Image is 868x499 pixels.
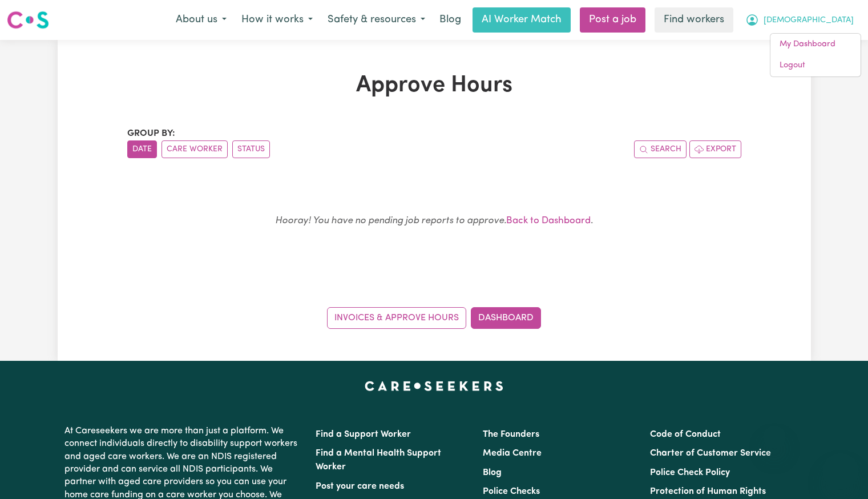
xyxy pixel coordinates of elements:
button: Export [689,140,741,158]
em: Hooray! You have no pending job reports to approve. [275,216,506,226]
a: My Dashboard [770,34,861,55]
a: Find a Mental Health Support Worker [316,449,441,472]
iframe: Button to launch messaging window [822,453,859,490]
a: The Founders [483,430,539,439]
small: . [275,216,593,226]
iframe: Close message [763,426,786,449]
div: My Account [770,33,861,77]
a: Police Check Policy [650,468,730,477]
a: Post a job [580,7,645,33]
button: How it works [234,8,320,32]
a: Find a Support Worker [316,430,411,439]
a: Post your care needs [316,482,404,491]
button: sort invoices by paid status [232,140,270,158]
a: Code of Conduct [650,430,721,439]
a: Police Checks [483,487,540,496]
button: My Account [738,8,861,32]
button: sort invoices by care worker [162,140,228,158]
button: sort invoices by date [127,140,157,158]
a: AI Worker Match [473,7,571,33]
span: [DEMOGRAPHIC_DATA] [764,14,854,27]
a: Dashboard [471,307,541,329]
a: Blog [483,468,502,477]
a: Back to Dashboard [506,216,591,226]
a: Protection of Human Rights [650,487,766,496]
img: Careseekers logo [7,10,49,30]
a: Logout [770,55,861,77]
span: Group by: [127,129,175,138]
button: Search [634,140,687,158]
button: Safety & resources [320,8,433,32]
a: Blog [433,7,468,33]
a: Media Centre [483,449,542,458]
h1: Approve Hours [127,72,741,99]
a: Find workers [655,7,733,33]
a: Careseekers home page [365,381,503,391]
button: About us [168,8,234,32]
a: Charter of Customer Service [650,449,771,458]
a: Invoices & Approve Hours [327,307,466,329]
a: Careseekers logo [7,7,49,33]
